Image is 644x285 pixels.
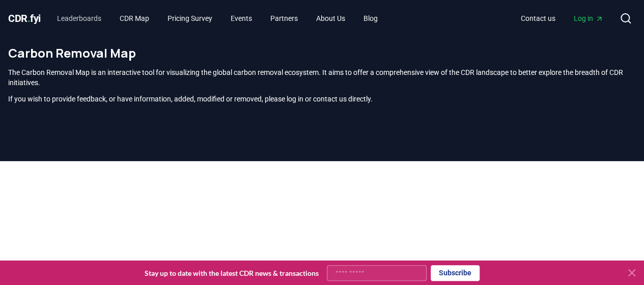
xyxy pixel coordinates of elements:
span: . [27,12,31,24]
a: CDR Map [111,9,157,28]
h1: Carbon Removal Map [8,45,636,61]
a: Pricing Survey [159,9,220,28]
a: Leaderboards [49,9,109,28]
a: Blog [355,9,386,28]
a: About Us [308,9,353,28]
p: If you wish to provide feedback, or have information, added, modified or removed, please log in o... [8,94,636,104]
a: Log in [566,9,611,28]
a: CDR.fyi [8,11,41,25]
a: Partners [262,9,306,28]
a: Contact us [513,9,564,28]
nav: Main [513,9,611,28]
span: CDR fyi [8,12,41,24]
a: Events [222,9,260,28]
nav: Main [49,9,386,28]
span: Log in [574,13,603,23]
p: The Carbon Removal Map is an interactive tool for visualizing the global carbon removal ecosystem... [8,67,636,88]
